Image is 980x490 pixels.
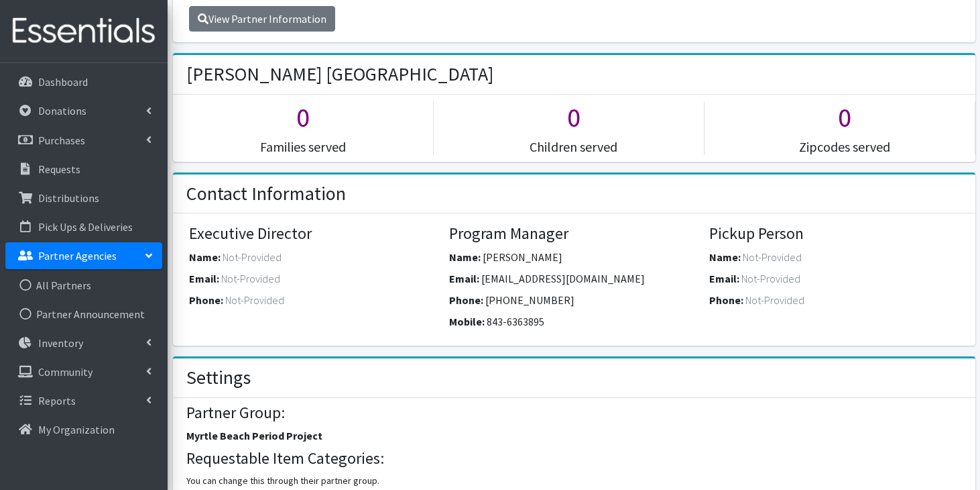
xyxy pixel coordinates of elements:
label: Phone: [189,292,223,308]
a: Inventory [5,330,162,356]
label: Phone: [449,292,483,308]
span: Not-Provided [745,293,804,307]
p: Partner Agencies [38,249,117,262]
a: View Partner Information [189,6,335,32]
p: Requests [38,162,80,176]
a: Dashboard [5,68,162,95]
label: Mobile: [449,313,485,330]
label: Name: [189,249,221,265]
label: Email: [709,271,739,287]
h1: 0 [173,101,433,134]
span: [EMAIL_ADDRESS][DOMAIN_NAME] [481,272,645,285]
span: Not-Provided [221,272,280,285]
label: Name: [449,249,481,265]
a: Purchases [5,127,162,154]
h4: Executive Director [189,224,439,244]
h5: Children served [444,139,704,155]
label: Email: [449,271,479,287]
label: Email: [189,271,219,287]
label: Myrtle Beach Period Project [186,428,322,444]
h4: Pickup Person [709,224,959,244]
h5: Families served [173,139,433,155]
h2: Contact Information [186,183,346,205]
label: Phone: [709,292,743,308]
h4: Partner Group: [186,403,961,423]
p: Community [38,365,93,379]
h1: 0 [444,101,704,134]
label: Name: [709,249,741,265]
h1: 0 [715,101,975,134]
a: Reports [5,387,162,414]
p: Reports [38,394,76,407]
p: Distributions [38,191,99,205]
span: [PHONE_NUMBER] [485,293,574,307]
a: Distributions [5,185,162,211]
p: Pick Ups & Deliveries [38,220,133,234]
a: Donations [5,97,162,124]
span: Not-Provided [741,272,800,285]
h5: Zipcodes served [715,139,975,155]
h4: Requestable Item Categories: [186,449,961,469]
a: Partner Announcement [5,301,162,328]
a: Partner Agencies [5,242,162,269]
img: HumanEssentials [5,9,162,54]
span: Not-Provided [225,293,284,307]
span: [PERSON_NAME] [483,250,562,264]
a: My Organization [5,416,162,443]
p: Purchases [38,134,85,147]
span: Not-Provided [223,250,282,264]
h2: [PERSON_NAME] [GEOGRAPHIC_DATA] [186,63,493,86]
a: Requests [5,156,162,183]
h4: Program Manager [449,224,699,244]
p: Donations [38,104,86,117]
h2: Settings [186,366,251,389]
p: Dashboard [38,75,88,89]
p: Inventory [38,336,83,350]
a: Pick Ups & Deliveries [5,213,162,240]
span: Not-Provided [743,250,802,264]
span: 843-6363895 [487,315,544,328]
a: All Partners [5,272,162,299]
a: Community [5,358,162,385]
p: My Organization [38,423,115,436]
p: You can change this through their partner group. [186,474,961,488]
